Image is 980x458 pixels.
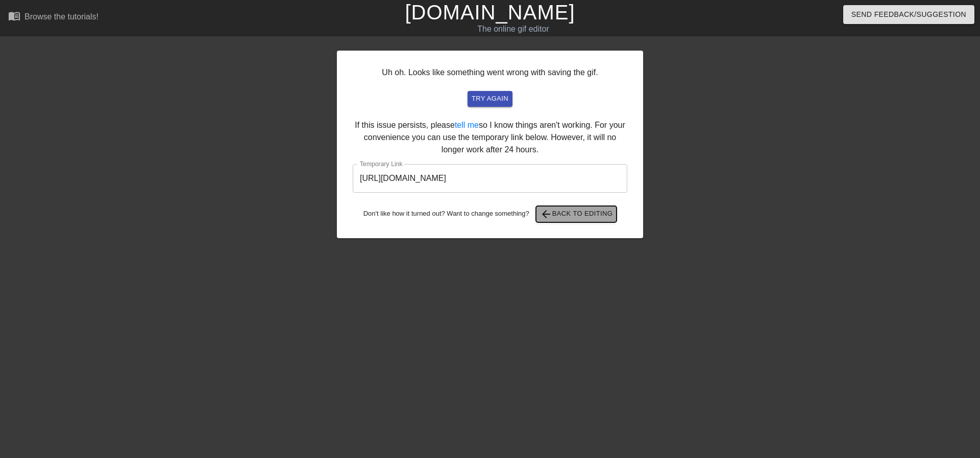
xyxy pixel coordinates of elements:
button: Send Feedback/Suggestion [843,5,974,24]
span: arrow_back [540,208,552,220]
div: Uh oh. Looks like something went wrong with saving the gif. If this issue persists, please so I k... [337,51,643,238]
span: Send Feedback/Suggestion [851,8,966,21]
button: try again [468,91,512,107]
a: Browse the tutorials! [8,10,99,26]
a: tell me [455,121,479,129]
a: [DOMAIN_NAME] [405,1,575,24]
span: menu_book [8,10,20,22]
input: bare [353,164,627,193]
span: Back to Editing [540,208,613,220]
div: The online gif editor [332,23,695,35]
button: Back to Editing [536,206,617,222]
div: Browse the tutorials! [24,12,99,21]
div: Don't like how it turned out? Want to change something? [353,206,627,222]
span: try again [472,93,508,105]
